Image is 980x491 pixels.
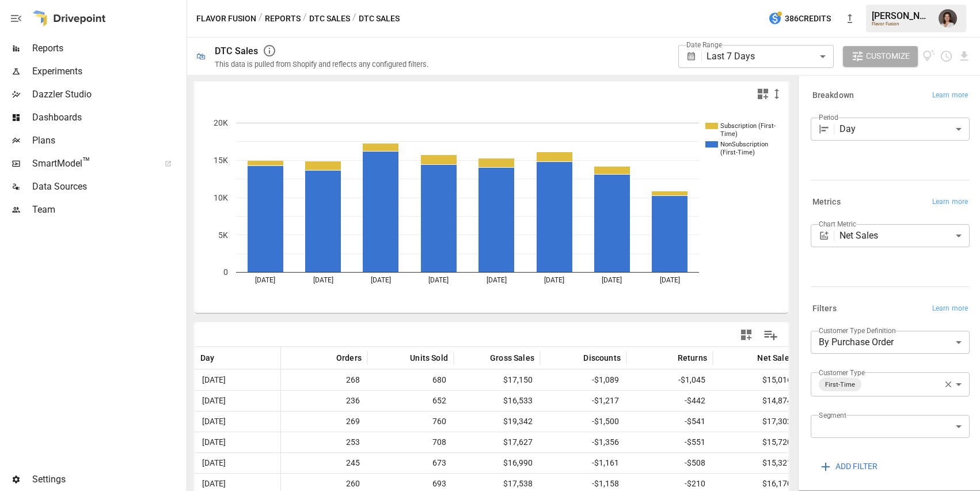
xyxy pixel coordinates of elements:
[490,352,534,364] span: Gross Sales
[200,352,215,364] span: Day
[200,370,227,390] span: [DATE]
[843,46,918,67] button: Customize
[487,276,507,284] text: [DATE]
[720,141,768,148] text: NonSubscription
[344,370,362,390] span: 268
[922,46,936,67] button: View documentation
[940,50,953,63] button: Schedule report
[819,219,856,229] label: Chart Metric
[761,391,793,411] span: $14,874
[32,41,184,55] span: Reports
[840,118,970,141] div: Day
[720,149,755,156] text: (First-Time)
[303,12,307,26] div: /
[835,459,878,474] span: ADD FILTER
[590,411,621,432] span: -$1,500
[821,378,860,391] span: First-Time
[840,224,970,247] div: Net Sales
[196,51,206,62] div: 🛍
[428,276,449,284] text: [DATE]
[431,370,448,390] span: 680
[352,12,356,26] div: /
[819,368,865,377] label: Customer Type
[602,276,622,284] text: [DATE]
[811,456,886,477] button: ADD FILTER
[32,111,184,124] span: Dashboards
[819,410,846,420] label: Segment
[838,7,861,30] button: New version available, click to update!
[932,90,968,101] span: Learn more
[502,432,534,452] span: $17,627
[200,453,227,473] span: [DATE]
[32,88,184,101] span: Dazzler Studio
[502,453,534,473] span: $16,990
[758,322,784,348] button: Manage Columns
[82,155,90,169] span: ™
[683,391,707,411] span: -$442
[265,12,301,26] button: Reports
[344,432,362,452] span: 253
[819,326,896,335] label: Customer Type Definition
[819,112,838,122] label: Period
[812,303,837,315] h6: Filters
[344,411,362,432] span: 269
[223,267,228,277] text: 0
[683,411,707,432] span: -$541
[200,432,227,452] span: [DATE]
[590,432,621,452] span: -$1,356
[866,49,910,63] span: Customize
[720,122,776,130] text: Subscription (First-
[590,370,621,390] span: -$1,089
[761,411,793,432] span: $17,302
[371,276,391,284] text: [DATE]
[785,12,831,26] span: 386 Credits
[431,432,448,452] span: 708
[761,432,793,452] span: $15,720
[872,21,932,27] div: Flavor Fusion
[590,391,621,411] span: -$1,217
[32,473,184,486] span: Settings
[336,352,362,364] span: Orders
[502,391,534,411] span: $16,533
[32,157,152,171] span: SmartModel
[812,196,841,209] h6: Metrics
[255,276,275,284] text: [DATE]
[764,8,835,29] button: 386Credits
[32,203,184,217] span: Team
[344,453,362,473] span: 245
[195,105,788,313] svg: A chart.
[410,352,448,364] span: Units Sold
[215,46,258,56] div: DTC Sales
[214,193,228,202] text: 10K
[431,411,448,432] span: 760
[686,40,722,50] label: Date Range
[32,180,184,194] span: Data Sources
[344,391,362,411] span: 236
[218,231,228,240] text: 5K
[590,453,621,473] span: -$1,161
[196,12,256,26] button: Flavor Fusion
[215,60,428,69] div: This data is pulled from Shopify and reflects any configured filters.
[431,391,448,411] span: 652
[583,352,621,364] span: Discounts
[214,118,228,127] text: 20K
[958,50,971,63] button: Download report
[932,303,968,315] span: Learn more
[939,9,957,28] img: Franziska Ibscher
[761,370,793,390] span: $15,016
[214,156,228,165] text: 15K
[811,331,970,354] div: By Purchase Order
[660,276,680,284] text: [DATE]
[932,2,964,35] button: Franziska Ibscher
[313,276,333,284] text: [DATE]
[872,10,932,21] div: [PERSON_NAME]
[677,370,707,390] span: -$1,045
[678,352,707,364] span: Returns
[757,352,793,364] span: Net Sales
[431,453,448,473] span: 673
[720,130,738,138] text: Time)
[932,197,968,208] span: Learn more
[683,453,707,473] span: -$508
